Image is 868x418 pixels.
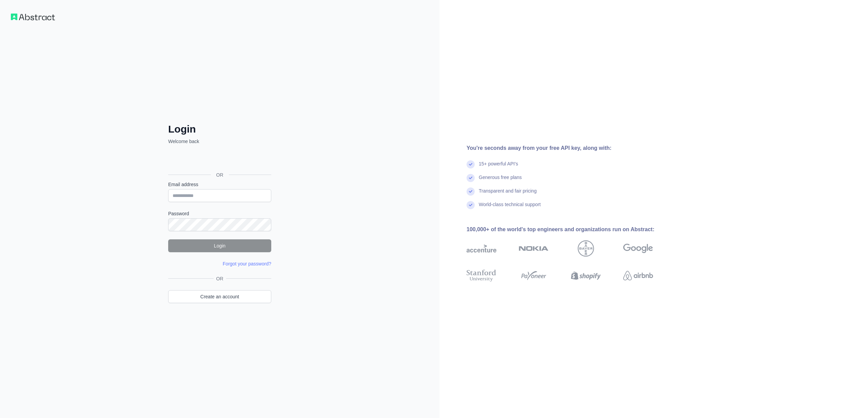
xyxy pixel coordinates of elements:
[467,144,675,152] div: You're seconds away from your free API key, along with:
[467,174,475,182] img: check mark
[223,261,271,266] a: Forgot your password?
[479,187,537,201] div: Transparent and fair pricing
[479,160,518,174] div: 15+ powerful API's
[211,172,229,178] span: OR
[467,225,675,234] div: 100,000+ of the world's top engineers and organizations run on Abstract:
[168,181,271,188] label: Email address
[168,138,271,145] p: Welcome back
[467,187,475,196] img: check mark
[11,14,55,20] img: Workflow
[571,268,601,283] img: shopify
[519,240,549,257] img: nokia
[467,268,496,283] img: stanford university
[467,201,475,209] img: check mark
[165,152,273,167] iframe: Sign in with Google Button
[168,210,271,217] label: Password
[467,240,496,257] img: accenture
[168,239,271,252] button: Login
[623,240,653,257] img: google
[479,201,541,215] div: World-class technical support
[467,160,475,168] img: check mark
[479,174,522,187] div: Generous free plans
[168,290,271,303] a: Create an account
[519,268,549,283] img: payoneer
[214,275,226,282] span: OR
[623,268,653,283] img: airbnb
[578,240,594,257] img: bayer
[168,123,271,135] h2: Login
